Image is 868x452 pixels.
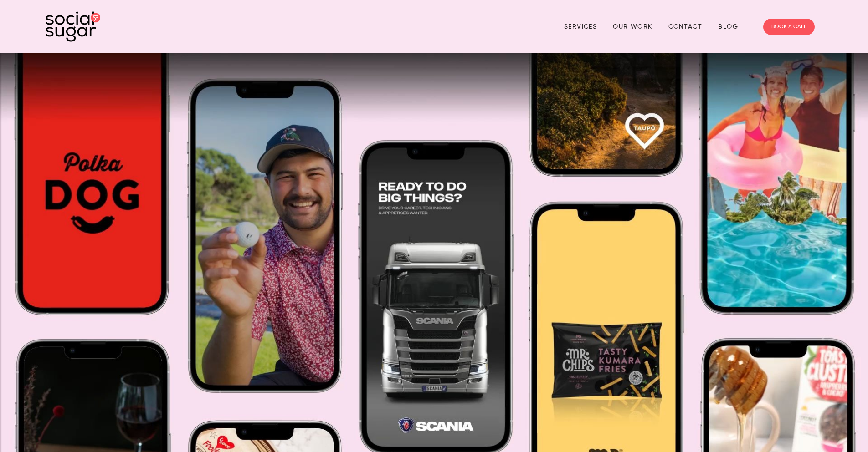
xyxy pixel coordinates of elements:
[613,20,652,34] a: Our Work
[763,19,815,35] a: BOOK A CALL
[46,11,100,42] img: SocialSugar
[564,20,597,34] a: Services
[718,20,738,34] a: Blog
[668,20,703,34] a: Contact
